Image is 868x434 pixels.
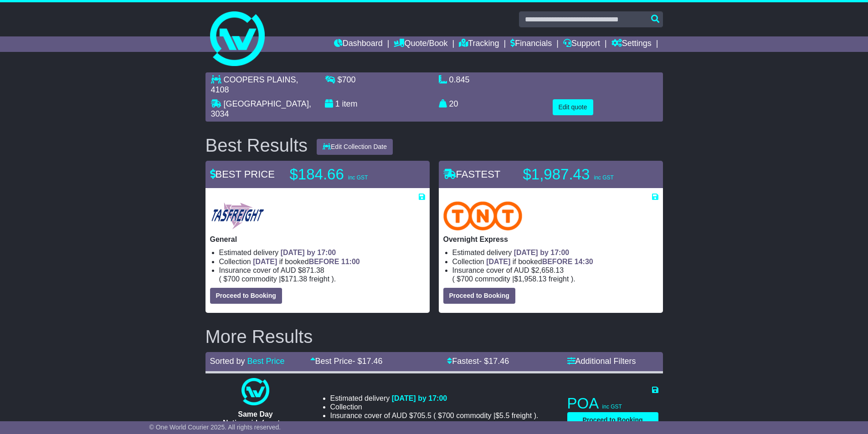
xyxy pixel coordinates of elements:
span: ( ). [452,275,575,283]
span: | [493,412,495,419]
li: Estimated delivery [452,248,658,257]
span: 17.46 [488,357,509,366]
button: Edit Collection Date [317,139,393,155]
span: , 4108 [211,75,298,94]
p: General [210,235,425,244]
img: Tasfreight: General [210,201,265,230]
a: Additional Filters [567,357,636,366]
a: Tracking [459,36,499,52]
span: BEFORE [309,258,339,266]
p: Overnight Express [443,235,658,244]
span: Freight [309,275,329,283]
div: Best Results [201,135,313,155]
span: 700 [227,275,240,283]
span: © One World Courier 2025. All rights reserved. [149,424,281,431]
span: 871.38 [302,266,324,274]
span: 1 [335,99,340,108]
span: $ [338,75,356,84]
span: [DATE] by 17:00 [281,249,336,256]
button: Proceed to Booking [210,288,282,304]
li: Collection [219,257,425,266]
span: - $ [479,357,509,366]
span: 171.38 [285,275,307,283]
span: 11:00 [341,258,360,266]
span: [DATE] by 17:00 [514,249,570,256]
span: BEFORE [542,258,573,266]
button: Proceed to Booking [443,288,515,304]
span: 17.46 [362,357,383,366]
span: 5.5 [499,412,509,419]
span: Freight [549,275,569,283]
span: | [279,275,281,283]
span: 14:30 [575,258,593,266]
span: $ $ [221,275,332,283]
span: ( ). [433,411,538,420]
span: 1,958.13 [518,275,546,283]
img: One World Courier: Same Day Nationwide(quotes take 0.5-1 hour) [241,378,269,405]
span: [DATE] [253,258,277,266]
span: inc GST [602,403,622,410]
span: Freight [512,412,532,419]
span: Commodity [475,275,510,283]
span: COOPERS PLAINS [224,75,296,84]
p: $1,987.43 [523,165,637,184]
span: ( ). [219,275,336,283]
h2: More Results [205,327,663,347]
span: 20 [449,99,458,108]
span: FASTEST [443,168,501,180]
span: if booked [253,258,360,266]
span: inc GST [594,174,613,181]
span: BEST PRICE [210,168,275,180]
button: Edit quote [553,99,593,115]
li: Estimated delivery [219,248,425,257]
a: Dashboard [334,36,383,52]
span: 0.845 [449,75,470,84]
a: Fastest- $17.46 [447,357,509,366]
span: 700 [442,412,454,419]
li: Estimated delivery [330,394,539,403]
span: Insurance cover of AUD $ [219,266,324,275]
button: Proceed to Booking [567,412,658,428]
span: $ $ [436,412,534,419]
p: POA [567,394,658,413]
span: | [512,275,514,283]
li: Collection [452,257,658,266]
span: - $ [353,357,383,366]
span: [GEOGRAPHIC_DATA] [224,99,309,108]
li: Collection [330,403,539,411]
span: item [342,99,358,108]
a: Support [563,36,600,52]
span: 700 [342,75,356,84]
a: Quote/Book [394,36,447,52]
a: Best Price- $17.46 [310,357,383,366]
span: 700 [461,275,473,283]
p: $184.66 [290,165,404,184]
a: Best Price [247,357,285,366]
span: $ $ [455,275,571,283]
span: [DATE] by 17:00 [392,394,447,402]
span: Sorted by [210,357,245,366]
span: inc GST [348,174,368,181]
span: 2,658.13 [535,266,564,274]
span: Insurance cover of AUD $ [452,266,564,275]
span: 705.5 [413,412,431,419]
span: , 3034 [211,99,311,118]
span: Commodity [241,275,277,283]
span: Insurance cover of AUD $ [330,411,431,420]
a: Financials [510,36,552,52]
img: TNT Domestic: Overnight Express [443,201,523,230]
a: Settings [611,36,652,52]
span: [DATE] [486,258,510,266]
span: if booked [486,258,593,266]
span: Commodity [456,412,491,419]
